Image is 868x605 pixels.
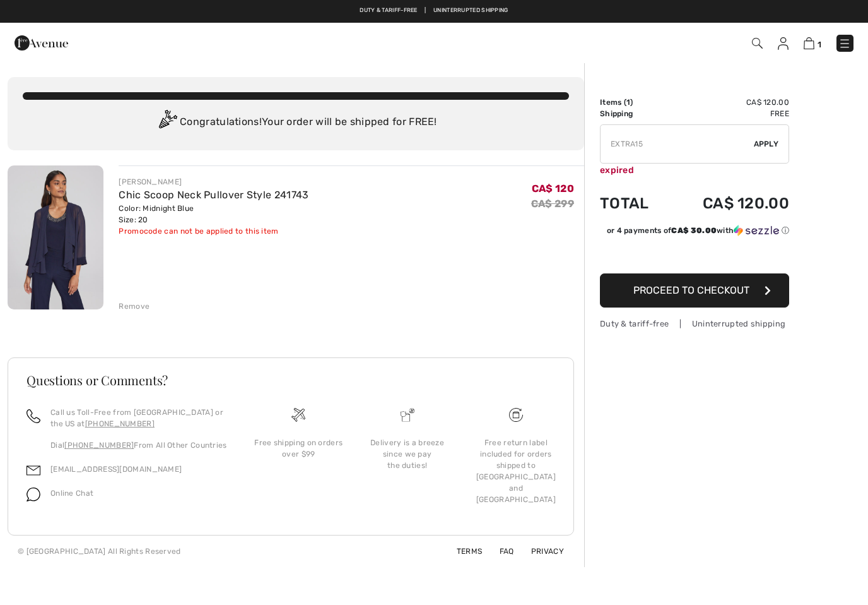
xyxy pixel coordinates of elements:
h3: Questions or Comments? [26,374,555,386]
div: Free return label included for orders shipped to [GEOGRAPHIC_DATA] and [GEOGRAPHIC_DATA] [472,437,560,505]
img: Free shipping on orders over $99 [509,408,523,422]
img: Search [752,38,763,49]
div: Promocode can not be applied to this item [119,225,308,237]
iframe: PayPal-paypal [600,241,789,269]
img: Menu [838,37,851,50]
img: call [26,409,40,423]
a: 1 [804,35,821,51]
td: Items ( ) [600,97,668,108]
a: FAQ [484,547,514,556]
span: 1 [626,98,630,107]
p: Dial From All Other Countries [50,440,229,451]
span: Apply [754,138,779,150]
div: © [GEOGRAPHIC_DATA] All Rights Reserved [18,546,181,557]
td: Free [668,108,789,119]
div: or 4 payments ofCA$ 30.00withSezzle Click to learn more about Sezzle [600,225,789,241]
img: My Info [778,37,789,50]
img: email [26,464,40,477]
img: chat [26,488,40,501]
div: expired [600,164,789,177]
input: Promo code [601,125,754,163]
td: Shipping [600,108,668,119]
span: 1 [818,40,821,49]
img: Shopping Bag [804,37,814,49]
div: [PERSON_NAME] [119,176,308,188]
td: Total [600,182,668,225]
a: Chic Scoop Neck Pullover Style 241743 [119,189,308,201]
a: [PHONE_NUMBER] [85,419,155,428]
div: Congratulations! Your order will be shipped for FREE! [23,110,569,135]
img: Delivery is a breeze since we pay the duties! [401,408,414,422]
p: Call us Toll-Free from [GEOGRAPHIC_DATA] or the US at [50,407,229,429]
img: Free shipping on orders over $99 [291,408,305,422]
a: [PHONE_NUMBER] [64,441,134,450]
span: CA$ 30.00 [671,226,717,235]
img: Congratulation2.svg [155,110,180,135]
a: Privacy [516,547,564,556]
div: Duty & tariff-free | Uninterrupted shipping [600,318,789,330]
img: 1ère Avenue [15,30,68,56]
img: Chic Scoop Neck Pullover Style 241743 [8,165,103,309]
div: Delivery is a breeze since we pay the duties! [363,437,451,471]
div: Color: Midnight Blue Size: 20 [119,203,308,225]
div: Remove [119,301,150,312]
span: CA$ 120 [532,183,574,195]
button: Proceed to Checkout [600,273,789,308]
div: or 4 payments of with [607,225,789,236]
img: Sezzle [734,225,779,236]
a: Duty & tariff-free | Uninterrupted shipping [360,7,508,13]
span: Proceed to Checkout [633,284,749,296]
a: [EMAIL_ADDRESS][DOMAIN_NAME] [50,465,182,474]
td: CA$ 120.00 [668,97,789,108]
div: Free shipping on orders over $99 [254,437,343,460]
a: Terms [442,547,483,556]
span: Online Chat [50,489,93,498]
s: CA$ 299 [531,198,574,210]
a: 1ère Avenue [15,36,68,48]
td: CA$ 120.00 [668,182,789,225]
